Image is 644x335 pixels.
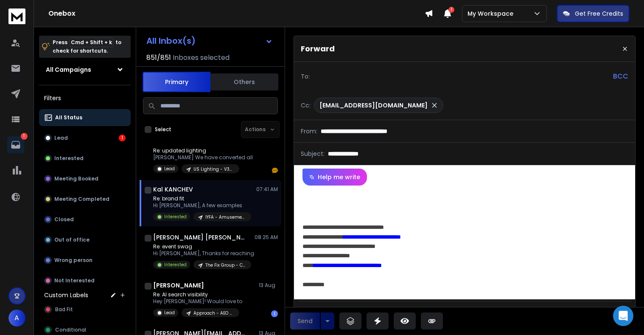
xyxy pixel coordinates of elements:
[153,147,253,154] p: Re: updated lighting
[39,211,131,228] button: Closed
[505,303,521,320] button: Code View
[164,310,175,316] p: Lead
[53,38,121,55] p: Press to check for shortcuts.
[39,231,131,248] button: Out of office
[413,303,429,320] button: More Text
[575,9,623,18] p: Get Free Credits
[193,166,234,172] p: US Lighting - V39 Messaging > Savings 2025 - Industry: open - [PERSON_NAME]
[39,252,131,269] button: Wrong person
[48,8,425,19] h1: Onebox
[301,101,311,110] p: Cc:
[8,310,25,327] button: A
[55,327,86,333] span: Conditional
[359,303,375,320] button: Bold (⌘B)
[164,262,187,268] p: Interested
[205,262,246,268] p: The Fix Group - C6V1 - Event Swag
[301,127,317,135] p: From:
[39,170,131,187] button: Meeting Booked
[164,214,187,220] p: Interested
[39,129,131,146] button: Lead1
[301,43,335,55] p: Forward
[21,133,28,140] p: 1
[302,169,367,186] button: Help me write
[55,306,73,313] span: Bad Fit
[468,9,517,18] p: My Workspace
[377,303,393,320] button: Italic (⌘I)
[153,154,253,161] p: [PERSON_NAME] We have converted all
[153,233,246,242] h1: [PERSON_NAME] [PERSON_NAME]
[155,126,171,133] label: Select
[39,272,131,289] button: Not Interested
[153,298,242,305] p: Hey [PERSON_NAME]! Would love to
[146,53,171,63] span: 851 / 851
[146,37,196,45] h1: All Inbox(s)
[54,277,95,284] p: Not Interested
[54,216,74,223] p: Closed
[119,135,126,141] div: 1
[557,5,629,22] button: Get Free Credits
[54,236,90,243] p: Out of office
[164,166,175,172] p: Lead
[39,301,131,318] button: Bad Fit
[255,234,278,241] p: 08:25 AM
[39,109,131,126] button: All Status
[153,291,242,298] p: Re: AI search visibility
[70,37,113,47] span: Cmd + Shift + k
[153,195,251,202] p: Re: brand fit
[54,196,109,203] p: Meeting Completed
[54,175,98,182] p: Meeting Booked
[448,7,454,13] span: 1
[44,291,88,299] h3: Custom Labels
[153,202,251,209] p: Hi [PERSON_NAME], A few examples
[486,303,502,320] button: Signature
[259,282,278,289] p: 13 Aug
[140,32,280,49] button: All Inbox(s)
[271,310,278,317] div: 1
[54,135,68,141] p: Lead
[297,303,356,320] button: AI Rephrase
[153,281,204,290] h1: [PERSON_NAME]
[55,114,82,121] p: All Status
[319,101,428,110] p: [EMAIL_ADDRESS][DOMAIN_NAME]
[450,303,466,320] button: Insert Image (⌘P)
[301,72,310,81] p: To:
[613,306,633,326] div: Open Intercom Messenger
[7,136,24,153] a: 1
[468,303,484,320] button: Emoticons
[301,149,325,158] p: Subject:
[205,214,246,220] p: IYFA - Amusement Parks and Venues - Lauren
[613,71,628,82] p: BCC
[153,250,254,257] p: Hi [PERSON_NAME], Thanks for reaching
[173,53,230,63] h3: Inboxes selected
[54,257,92,264] p: Wrong person
[46,65,91,74] h1: All Campaigns
[39,150,131,167] button: Interested
[39,92,131,104] h3: Filters
[395,303,411,320] button: Underline (⌘U)
[8,8,25,24] img: logo
[153,243,254,250] p: Re: event swag
[153,185,193,194] h1: Kal KANCHEV
[432,303,448,320] button: Insert Link (⌘K)
[39,61,131,78] button: All Campaigns
[210,73,278,91] button: Others
[143,72,210,92] button: Primary
[256,186,278,193] p: 07:41 AM
[39,191,131,208] button: Meeting Completed
[54,155,84,162] p: Interested
[193,310,234,316] p: Approach - AEO Campaign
